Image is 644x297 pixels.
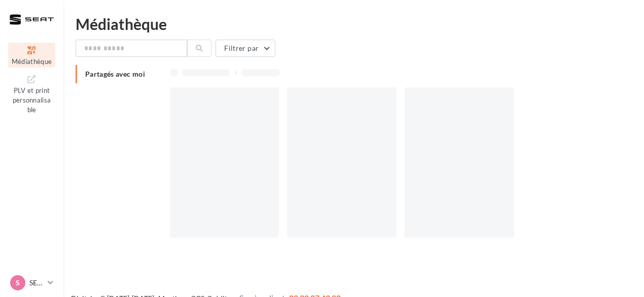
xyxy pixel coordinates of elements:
button: Filtrer par [216,40,275,57]
div: Médiathèque [76,16,632,31]
span: S [16,278,20,288]
span: Médiathèque [12,57,52,65]
p: SEAT [29,278,44,288]
span: Partagés avec moi [85,70,145,78]
a: S SEAT [8,273,55,292]
a: PLV et print personnalisable [8,72,55,116]
span: PLV et print personnalisable [13,84,51,113]
a: Médiathèque [8,43,55,68]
